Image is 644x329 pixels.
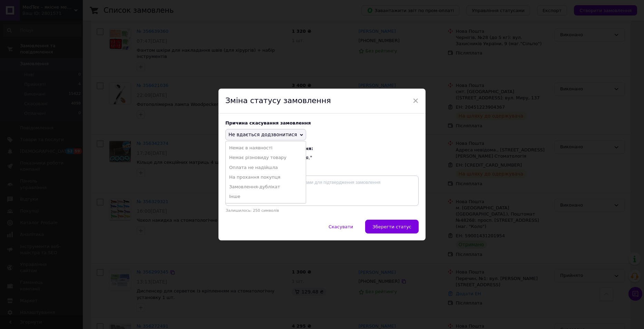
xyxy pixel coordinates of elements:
li: На прохання покупця [226,172,306,182]
li: Замовлення-дублікат [226,182,306,192]
span: Скасувати [329,224,353,229]
div: Зміна статусу замовлення [218,89,426,113]
p: Залишилось: 250 символів [225,208,419,213]
div: Додатковий коментар [225,167,419,172]
span: × [412,95,419,107]
li: Інше [226,192,306,201]
span: Покупець отримає повідомлення: [225,146,419,151]
div: "Ми не змогли з вами зв'язатися." [225,146,419,161]
button: Зберегти статус [365,220,419,233]
div: Причина скасування замовлення [225,120,419,126]
li: Немає в наявності [226,143,306,153]
li: Немає різновиду товару [226,153,306,162]
li: Оплата не надійшла [226,163,306,172]
span: Зберегти статус [372,224,411,229]
button: Скасувати [321,220,360,233]
span: Не вдається додзвонитися [228,132,297,137]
